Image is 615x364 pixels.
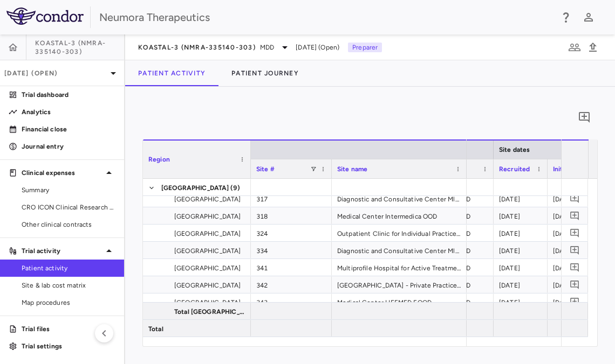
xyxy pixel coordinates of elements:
button: Patient Journey [218,60,312,86]
button: Add comment [568,295,582,309]
svg: Add comment [578,111,591,124]
div: [DATE] [494,207,548,224]
div: CLOSED [440,190,494,207]
span: (9) [230,179,240,197]
span: [GEOGRAPHIC_DATA] [174,294,241,311]
div: [DATE] [548,276,602,293]
svg: Add comment [570,245,580,255]
span: Region [148,156,170,163]
svg: Add comment [570,279,580,290]
div: Multiprofile Hospital for Active Treatment - Targovishte AD [332,259,467,276]
button: Patient Activity [125,60,218,86]
div: [DATE] [494,276,548,293]
span: MDD [260,43,274,52]
p: Clinical expenses [22,168,102,178]
p: Trial activity [22,246,102,256]
div: Neumora Therapeutics [99,9,552,25]
span: [GEOGRAPHIC_DATA] [174,260,241,277]
p: Preparer [348,43,382,52]
p: Analytics [22,107,115,117]
div: 341 [251,259,332,276]
svg: Add comment [570,193,580,204]
div: CLOSED [440,276,494,293]
span: [GEOGRAPHIC_DATA] [174,225,241,242]
div: Medical Center LIFEMED EOOD [332,293,467,310]
span: Total [GEOGRAPHIC_DATA] [174,303,244,320]
svg: Add comment [570,228,580,238]
button: Add comment [575,108,593,127]
div: 324 [251,225,332,241]
span: [GEOGRAPHIC_DATA] [174,242,241,260]
button: Add comment [568,208,582,223]
div: CLOSED [440,259,494,276]
p: Trial dashboard [22,90,115,100]
span: Map procedures [22,298,115,307]
div: [DATE] [494,293,548,310]
div: CLOSED [440,225,494,241]
span: Site name [337,165,367,173]
div: [DATE] [494,225,548,241]
p: [DATE] (Open) [4,68,107,78]
img: logo-full-BYUhSk78.svg [6,8,84,25]
span: [GEOGRAPHIC_DATA] [174,208,241,225]
svg: Add comment [570,297,580,307]
div: [GEOGRAPHIC_DATA] - Private Practice of [PERSON_NAME] Milanova [332,276,467,293]
div: [DATE] [548,259,602,276]
div: [DATE] [548,293,602,310]
div: [DATE] [494,190,548,207]
span: Recruited [499,165,530,173]
span: [GEOGRAPHIC_DATA] [174,277,241,294]
div: Diagnostic and Consultative Center Mladost-M Varna Ltd. [332,242,467,258]
button: Add comment [568,243,582,257]
div: 317 [251,190,332,207]
span: Site dates [499,146,530,153]
p: Trial settings [22,341,115,351]
p: Financial close [22,124,115,134]
span: Patient activity [22,263,115,273]
span: Initiated [553,165,578,173]
span: [DATE] (Open) [296,43,339,52]
span: KOASTAL-3 (NMRA-335140-303) [138,43,256,52]
span: Other clinical contracts [22,220,115,229]
p: Journal entry [22,142,115,151]
div: CLOSED [440,242,494,258]
span: [GEOGRAPHIC_DATA] [161,179,229,197]
div: [DATE] [548,190,602,207]
span: Total [148,320,163,338]
div: Medical Center Intermedica OOD [332,207,467,224]
div: [DATE] [494,242,548,258]
div: [DATE] [548,225,602,241]
div: [DATE] [548,242,602,258]
p: Trial files [22,324,115,334]
span: CRO ICON Clinical Research Limited [22,202,115,212]
svg: Add comment [570,211,580,221]
button: Add comment [568,260,582,275]
span: Site & lab cost matrix [22,281,115,290]
button: Add comment [568,191,582,206]
div: Outpatient Clinic for Individual Practice for Specialized Medical Care in Psychiatry Dr. [PERSON_... [332,225,467,241]
div: [DATE] [494,259,548,276]
div: [DATE] [548,207,602,224]
button: Add comment [568,277,582,292]
div: CLOSED [440,207,494,224]
div: 334 [251,242,332,258]
div: 342 [251,276,332,293]
div: Diagnostic and Consultative Center Mladost-M Varna Ltd. [332,190,467,207]
div: 318 [251,207,332,224]
span: Summary [22,185,115,195]
span: Site # [256,165,275,173]
span: [GEOGRAPHIC_DATA] [174,191,241,208]
svg: Add comment [570,262,580,272]
div: 343 [251,293,332,310]
button: Add comment [568,226,582,240]
div: CLOSED [440,293,494,310]
span: KOASTAL-3 (NMRA-335140-303) [35,39,124,56]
